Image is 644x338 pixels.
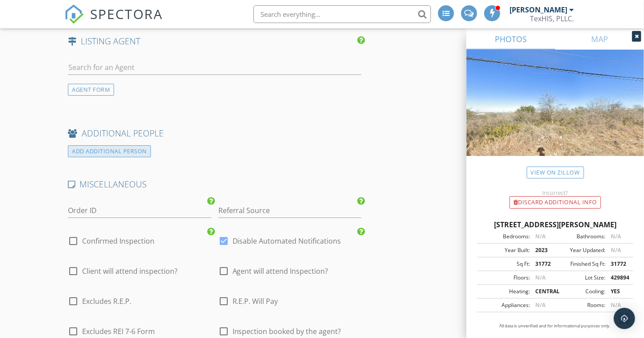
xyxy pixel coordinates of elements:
[480,246,530,254] div: Year Built:
[480,260,530,268] div: Sq Ft:
[527,167,584,179] a: View on Zillow
[233,237,341,245] label: Disable Automated Notifications
[233,267,328,276] span: Agent will attend Inspection?
[535,274,545,281] span: N/A
[477,323,633,329] p: All data is unverified and for informational purposes only.
[90,4,163,23] span: SPECTORA
[68,60,361,75] input: Search for an Agent
[555,274,605,282] div: Lot Size:
[555,287,605,295] div: Cooling:
[64,12,163,31] a: SPECTORA
[480,301,530,309] div: Appliances:
[480,287,530,295] div: Heating:
[555,301,605,309] div: Rooms:
[82,297,131,306] span: Excludes R.E.P.
[530,260,555,268] div: 31772
[605,260,631,268] div: 31772
[82,327,155,336] span: Excludes REI 7-6 Form
[605,274,631,282] div: 429894
[555,260,605,268] div: Finished Sq Ft:
[233,297,278,306] span: R.E.P. Will Pay
[68,145,151,157] div: ADD ADDITIONAL PERSON
[466,189,644,196] div: Incorrect?
[82,237,154,245] label: Confirmed Inspection
[64,4,84,24] img: The Best Home Inspection Software - Spectora
[68,35,361,47] h4: LISTING AGENT
[68,128,361,139] h4: ADDITIONAL PEOPLE
[535,233,545,240] span: N/A
[218,203,362,218] input: Referral Source
[510,5,567,14] div: [PERSON_NAME]
[611,301,621,309] span: N/A
[530,14,574,23] div: TexHIS, PLLC.
[253,5,431,23] input: Search everything...
[611,246,621,254] span: N/A
[555,28,644,50] a: MAP
[555,246,605,254] div: Year Updated:
[555,233,605,241] div: Bathrooms:
[605,287,631,295] div: YES
[466,50,644,177] img: streetview
[611,233,621,240] span: N/A
[510,196,601,209] div: Discard Additional info
[480,233,530,241] div: Bedrooms:
[68,84,114,96] div: AGENT FORM
[480,274,530,282] div: Floors:
[233,327,341,336] span: Inspection booked by the agent?
[477,219,633,230] div: [STREET_ADDRESS][PERSON_NAME]
[466,28,555,50] a: PHOTOS
[530,287,555,295] div: CENTRAL
[614,308,635,329] div: Open Intercom Messenger
[535,301,545,309] span: N/A
[530,246,555,254] div: 2023
[68,179,361,190] h4: MISCELLANEOUS
[82,267,178,276] span: Client will attend inspection?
